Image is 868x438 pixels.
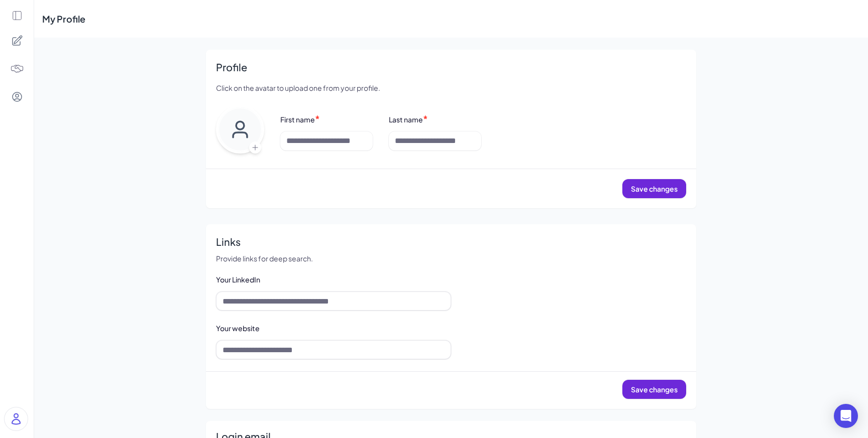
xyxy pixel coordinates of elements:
span: Save changes [631,184,678,193]
span: Save changes [631,385,678,394]
label: Last name [389,115,423,124]
button: Save changes [622,380,686,399]
p: Click on the avatar to upload one from your profile. [216,83,686,93]
label: Your LinkedIn [216,275,260,284]
label: Your website [216,324,260,333]
img: 4blF7nbYMBMHBwcHBwcHBwcHBwcHBwcHB4es+Bd0DLy0SdzEZwAAAABJRU5ErkJggg== [10,62,24,76]
h2: Links [216,234,686,249]
img: user_logo.png [5,407,28,430]
div: Open Intercom Messenger [834,404,858,428]
h2: Profile [216,60,686,75]
div: Upload avatar [216,105,264,157]
label: First name [280,115,315,124]
button: Save changes [622,179,686,198]
p: Provide links for deep search. [216,253,686,264]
